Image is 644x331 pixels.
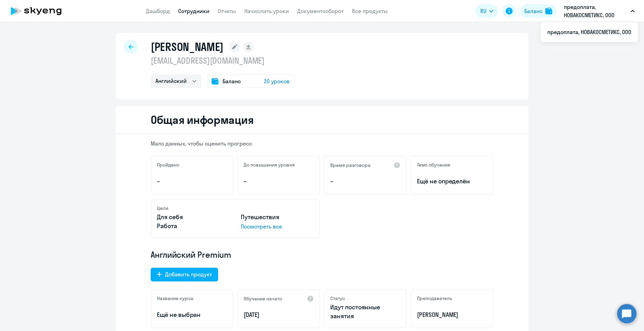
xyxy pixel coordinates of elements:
[241,213,314,222] p: Путешествия
[560,3,638,19] button: предоплата, НОВАКОСМЕТИКС, ООО
[417,162,450,168] h5: Темп обучения
[244,8,289,14] a: Начислить уроки
[151,140,493,147] p: Мало данных, чтобы оценить прогресс
[264,77,290,85] span: 20 уроков
[475,4,498,18] button: RU
[157,213,230,222] p: Для себя
[330,303,400,321] p: Идут постоянные занятия
[165,270,212,278] div: Добавить продукт
[417,310,487,319] p: [PERSON_NAME]
[146,8,170,14] a: Дашборд
[151,55,294,66] p: [EMAIL_ADDRESS][DOMAIN_NAME]
[540,22,638,42] ul: RU
[417,295,452,301] h5: Преподаватель
[520,4,556,18] button: Балансbalance
[178,8,210,14] a: Сотрудники
[545,8,552,14] img: balance
[157,295,193,301] h5: Название курса
[244,296,282,302] h5: Обучение начато
[480,7,486,15] span: RU
[330,177,400,186] p: –
[241,222,314,231] p: Посмотреть все
[151,268,218,281] button: Добавить продукт
[218,8,236,14] a: Отчеты
[157,205,168,211] h5: Цели
[151,40,224,54] h1: [PERSON_NAME]
[352,8,388,14] a: Все продукты
[297,8,344,14] a: Документооборот
[330,295,345,301] h5: Статус
[157,310,227,319] p: Ещё не выбран
[157,177,227,186] p: –
[151,249,231,260] span: Английский Premium
[157,222,230,231] p: Работа
[330,162,371,168] h5: Время разговора
[223,77,241,85] span: Баланс
[524,7,543,15] div: Баланс
[564,3,628,19] p: предоплата, НОВАКОСМЕТИКС, ООО
[244,310,314,319] p: [DATE]
[157,162,179,168] h5: Пройдено
[244,162,295,168] h5: До повышения уровня
[151,113,254,127] h2: Общая информация
[244,177,314,186] p: –
[417,177,487,186] span: Ещё не определён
